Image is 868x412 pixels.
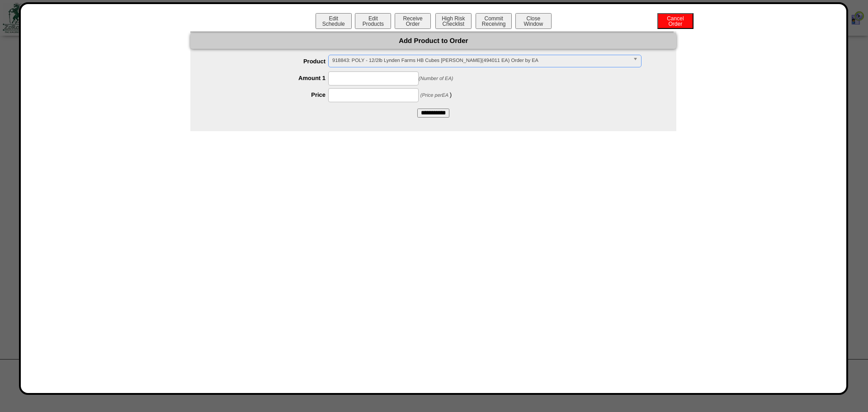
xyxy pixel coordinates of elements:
[190,33,676,49] div: Add Product to Order
[420,93,450,98] span: (Price per
[442,93,448,98] span: EA
[332,55,629,66] span: 918843: POLY - 12/2lb Lynden Farms HB Cubes [PERSON_NAME](494011 EA) Order by EA
[208,91,328,98] label: Price
[355,13,391,29] button: EditProducts
[395,13,431,29] button: ReceiveOrder
[208,88,676,102] div: )
[435,13,472,29] button: High RiskChecklist
[476,13,512,29] button: CommitReceiving
[657,13,693,29] button: CancelOrder
[316,13,352,29] button: EditSchedule
[515,13,552,29] button: CloseWindow
[419,76,453,81] span: (Number of EA)
[514,20,552,27] a: CloseWindow
[208,75,328,81] label: Amount 1
[434,21,474,27] a: High RiskChecklist
[208,58,328,65] label: Product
